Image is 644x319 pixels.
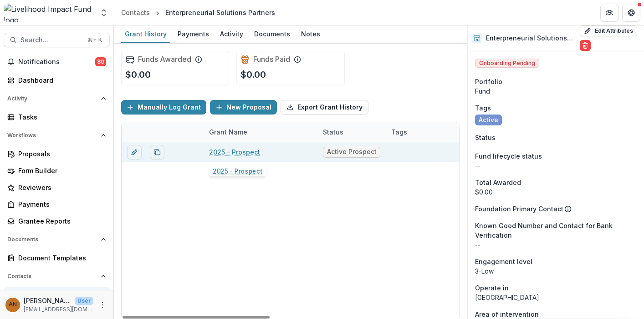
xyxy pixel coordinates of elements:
h2: Funds Paid [253,55,290,64]
p: -- [475,240,637,249]
div: Tags [386,127,413,137]
span: Documents [7,236,97,243]
button: Open Contacts [4,269,110,284]
button: Search... [4,33,110,47]
div: Activity [216,27,247,40]
div: Grant Name [204,122,317,142]
button: Open Activity [4,91,110,106]
p: 3-Low [475,266,637,276]
div: Proposals [18,149,102,159]
div: Grant History [121,27,170,40]
a: Documents [250,25,294,43]
a: Payments [174,25,213,43]
div: Tasks [18,112,102,122]
button: More [97,299,108,310]
a: Proposals [4,146,110,161]
a: Grantees [4,287,110,302]
div: ⌘ + K [86,35,104,45]
div: Status [317,122,386,142]
p: Fund [475,86,637,96]
div: Amolo Ng'weno [9,302,17,308]
a: Document Templates [4,250,110,265]
span: Active Prospect [327,148,376,156]
img: Livelihood Impact Fund logo [4,4,94,22]
span: Status [475,133,496,142]
button: Open entity switcher [97,4,110,22]
button: Delete [580,40,591,51]
a: Reviewers [4,180,110,195]
button: Get Help [622,4,640,22]
p: [GEOGRAPHIC_DATA] [475,293,637,302]
div: Grant Name [204,127,253,137]
span: Active [479,116,498,124]
a: Form Builder [4,163,110,178]
p: $0.00 [125,68,151,81]
span: Onboarding Pending [475,59,539,68]
nav: breadcrumb [118,6,279,19]
div: $0.00 [475,187,637,197]
a: Contacts [118,6,153,19]
div: Amount Awarded [454,122,522,142]
div: Notes [297,27,324,40]
a: Grant History [121,25,170,43]
span: Area of intervention [475,309,539,319]
span: Activity [7,95,97,102]
div: Amount Awarded [454,127,519,137]
span: Known Good Number and Contact for Bank Verification [475,221,637,240]
div: Contacts [121,8,150,17]
div: Document Templates [18,253,102,263]
button: Open Documents [4,232,110,247]
div: Status [317,127,349,137]
a: Dashboard [4,73,110,88]
button: Export Grant History [281,100,368,115]
span: Engagement level [475,257,532,266]
button: Partners [600,4,618,22]
span: Fund lifecycle status [475,151,542,161]
div: Grantee Reports [18,216,102,226]
a: Activity [216,25,247,43]
button: Open Workflows [4,128,110,143]
span: Total Awarded [475,178,521,187]
button: Notifications80 [4,55,110,69]
p: $0.00 [240,68,266,81]
div: Enterpreneurial Solutions Partners [165,8,275,17]
div: Documents [250,27,294,40]
span: Workflows [7,132,97,139]
p: -- [475,161,637,170]
button: Edit Attributes [580,25,637,36]
div: Tags [386,122,454,142]
h2: Enterpreneurial Solutions Partners [486,35,576,42]
a: Notes [297,25,324,43]
button: New Proposal [210,100,277,115]
a: 2025 - Prospect [209,147,260,157]
div: Payments [174,27,213,40]
span: Tags [475,103,491,113]
button: Manually Log Grant [121,100,206,115]
div: Payments [18,199,102,209]
div: Dashboard [18,75,102,85]
span: Operate in [475,283,509,293]
span: 80 [95,57,106,66]
div: Reviewers [18,183,102,192]
p: [PERSON_NAME] [24,296,71,305]
a: Tasks [4,110,110,125]
span: Search... [20,36,82,44]
a: Payments [4,197,110,212]
span: Contacts [7,273,97,279]
a: Grantee Reports [4,214,110,229]
button: edit [127,145,142,159]
h2: Funds Awarded [138,55,191,64]
span: Portfolio [475,77,502,86]
p: Foundation Primary Contact [475,204,563,214]
p: User [75,297,93,305]
button: Duplicate proposal [150,145,164,159]
p: [EMAIL_ADDRESS][DOMAIN_NAME] [24,305,93,314]
div: Form Builder [18,166,102,175]
span: Notifications [18,58,95,66]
